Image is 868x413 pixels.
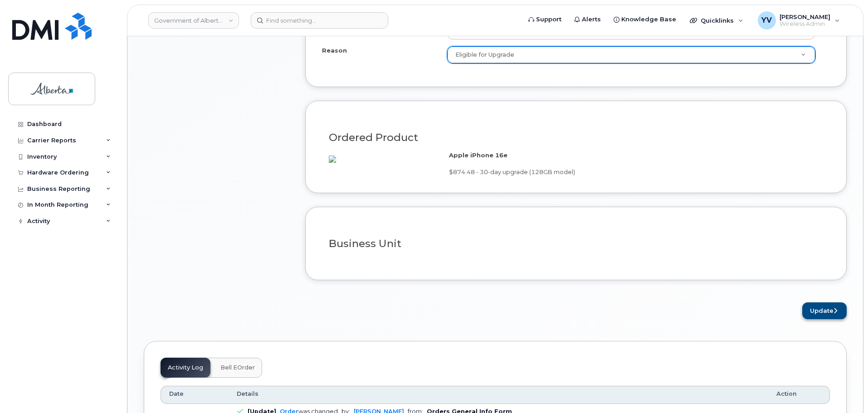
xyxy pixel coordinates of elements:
[802,302,847,319] button: Update
[251,12,388,29] input: Find something...
[751,11,846,29] div: Yen Vong
[568,10,607,29] a: Alerts
[237,390,258,398] span: Details
[607,10,683,29] a: Knowledge Base
[449,168,575,175] span: $874.48 - 30-day upgrade (128GB model)
[780,20,830,28] span: Wireless Admin
[582,15,601,24] span: Alerts
[780,13,830,20] span: [PERSON_NAME]
[683,11,750,29] div: Quicklinks
[449,151,507,159] strong: Apple iPhone 16e
[329,238,823,249] h3: Business Unit
[322,46,347,55] label: Reason
[329,132,823,143] h3: Ordered Product
[761,15,772,26] span: YV
[621,15,676,24] span: Knowledge Base
[768,386,830,404] th: Action
[450,51,514,59] span: Eligible for Upgrade
[701,17,734,24] span: Quicklinks
[220,364,255,371] span: Bell eOrder
[522,10,568,29] a: Support
[148,12,239,29] a: Government of Alberta (GOA)
[448,47,815,63] a: Eligible for Upgrade
[322,155,336,163] img: BB80DA02-9C0E-4782-AB1B-B1D93CAC2204.png
[536,15,561,24] span: Support
[169,390,184,398] span: Date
